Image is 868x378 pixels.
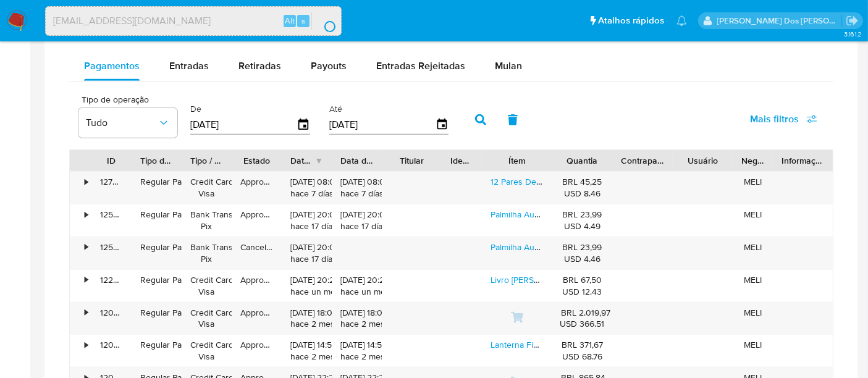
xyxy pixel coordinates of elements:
a: Notificações [676,15,687,26]
span: 3.161.2 [844,29,862,39]
a: Sair [846,14,859,27]
button: search-icon [311,12,337,30]
span: Atalhos rápidos [598,14,664,27]
input: Pesquise usuários ou casos... [46,13,341,29]
span: s [301,15,305,27]
span: Alt [285,15,295,27]
p: renato.lopes@mercadopago.com.br [717,15,842,27]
